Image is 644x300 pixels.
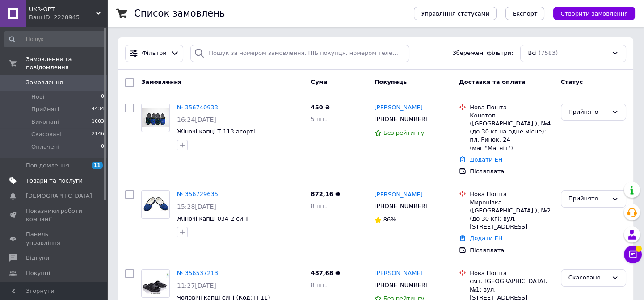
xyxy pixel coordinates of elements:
[26,230,83,246] span: Панель управління
[141,190,170,219] a: Фото товару
[373,200,429,212] div: [PHONE_NUMBER]
[375,191,423,199] a: [PERSON_NAME]
[134,8,225,19] h1: Список замовлень
[29,5,96,13] span: UKR-OPT
[26,269,50,277] span: Покупці
[470,246,553,254] div: Післяплата
[26,55,107,71] span: Замовлення та повідомлення
[142,273,169,294] img: Фото товару
[383,129,425,136] span: Без рейтингу
[505,7,545,20] button: Експорт
[31,118,59,126] span: Виконані
[101,143,104,151] span: 0
[311,282,327,288] span: 8 шт.
[624,246,642,263] button: Чат з покупцем
[421,10,489,17] span: Управління статусами
[26,162,69,170] span: Повідомлення
[177,191,218,197] a: № 356729635
[142,108,169,127] img: Фото товару
[311,203,327,209] span: 8 шт.
[311,79,328,85] span: Cума
[560,10,628,17] span: Створити замовлення
[92,130,104,138] span: 2146
[375,269,423,278] a: [PERSON_NAME]
[92,162,103,169] span: 11
[141,79,181,85] span: Замовлення
[311,191,341,197] span: 872,16 ₴
[177,282,216,289] span: 11:27[DATE]
[470,167,553,175] div: Післяплата
[414,7,497,20] button: Управління статусами
[26,177,83,185] span: Товари та послуги
[383,216,396,223] span: 86%
[26,192,92,200] span: [DEMOGRAPHIC_DATA]
[553,7,635,20] button: Створити замовлення
[470,112,553,152] div: Конотоп ([GEOGRAPHIC_DATA].), №4 (до 30 кг на одне місце): пл. Ринок, 24 (маг."Магніт")
[470,199,553,231] div: Миронівка ([GEOGRAPHIC_DATA].), №2 (до 30 кг): вул. [STREET_ADDRESS]
[4,31,105,47] input: Пошук
[92,118,104,126] span: 1003
[31,143,59,151] span: Оплачені
[177,203,216,210] span: 15:28[DATE]
[177,270,218,276] a: № 356537213
[26,254,49,262] span: Відгуки
[141,269,170,298] a: Фото товару
[544,10,635,17] a: Створити замовлення
[513,10,538,17] span: Експорт
[470,269,553,277] div: Нова Пошта
[177,128,255,135] a: Жіночі капці Т-113 асорті
[26,79,63,87] span: Замовлення
[375,104,423,112] a: [PERSON_NAME]
[177,215,248,222] a: Жіночі капці 034-2 сині
[101,93,104,101] span: 0
[311,270,341,276] span: 487,68 ₴
[29,13,107,21] div: Ваш ID: 2228945
[539,50,558,56] span: (7583)
[141,104,170,132] a: Фото товару
[31,93,44,101] span: Нові
[528,49,537,58] span: Всі
[470,104,553,112] div: Нова Пошта
[373,113,429,125] div: [PHONE_NUMBER]
[177,104,218,111] a: № 356740933
[31,105,59,113] span: Прийняті
[311,116,327,122] span: 5 шт.
[311,104,330,111] span: 450 ₴
[142,49,167,58] span: Фільтри
[26,207,83,223] span: Показники роботи компанії
[568,108,608,117] div: Прийнято
[470,156,502,163] a: Додати ЕН
[375,79,407,85] span: Покупець
[561,79,583,85] span: Статус
[31,130,62,138] span: Скасовані
[373,279,429,291] div: [PHONE_NUMBER]
[470,235,502,242] a: Додати ЕН
[470,190,553,198] div: Нова Пошта
[568,273,608,283] div: Скасовано
[452,49,513,58] span: Збережені фільтри:
[459,79,525,85] span: Доставка та оплата
[142,196,169,214] img: Фото товару
[568,194,608,204] div: Прийнято
[177,116,216,123] span: 16:24[DATE]
[190,45,409,62] input: Пошук за номером замовлення, ПІБ покупця, номером телефону, Email, номером накладної
[92,105,104,113] span: 4434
